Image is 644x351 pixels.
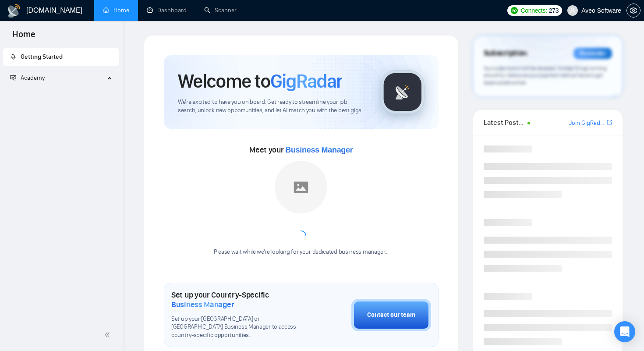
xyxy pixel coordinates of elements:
[103,7,129,14] a: homeHome
[569,118,605,128] a: Join GigRadar Slack Community
[381,70,425,114] img: gigradar-logo.png
[10,53,16,60] span: rocket
[10,74,16,81] span: fund-projection-screen
[21,53,63,60] span: Getting Started
[5,28,42,46] span: Home
[607,118,612,127] a: export
[7,4,21,18] img: logo
[295,230,307,241] span: loading
[178,98,367,115] span: We're excited to have you on board. Get ready to streamline your job search, unlock new opportuni...
[627,7,640,14] span: setting
[484,117,525,128] span: Latest Posts from the GigRadar Community
[573,48,612,59] div: Reminder
[147,7,187,14] a: dashboardDashboard
[270,69,342,93] span: GigRadar
[570,7,576,14] span: user
[511,7,518,14] img: upwork-logo.png
[171,315,308,340] span: Set up your [GEOGRAPHIC_DATA] or [GEOGRAPHIC_DATA] Business Manager to access country-specific op...
[484,65,607,86] span: Your subscription will be renewed. To keep things running smoothly, make sure your payment method...
[275,161,327,213] img: placeholder.png
[171,290,308,309] h1: Set up your Country-Specific
[626,7,640,14] a: setting
[171,300,234,309] span: Business Manager
[3,90,119,96] li: Academy Homepage
[626,4,640,18] button: setting
[249,145,353,155] span: Meet your
[204,7,237,14] a: searchScanner
[484,46,527,61] span: Subscription
[285,145,353,154] span: Business Manager
[104,330,113,339] span: double-left
[178,69,342,93] h1: Welcome to
[520,6,547,15] span: Connects:
[10,74,45,82] span: Academy
[614,321,635,342] div: Open Intercom Messenger
[3,48,119,66] li: Getting Started
[209,248,394,256] div: Please wait while we're looking for your dedicated business manager...
[549,6,559,15] span: 273
[21,74,45,82] span: Academy
[351,299,431,331] button: Contact our team
[367,310,415,320] div: Contact our team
